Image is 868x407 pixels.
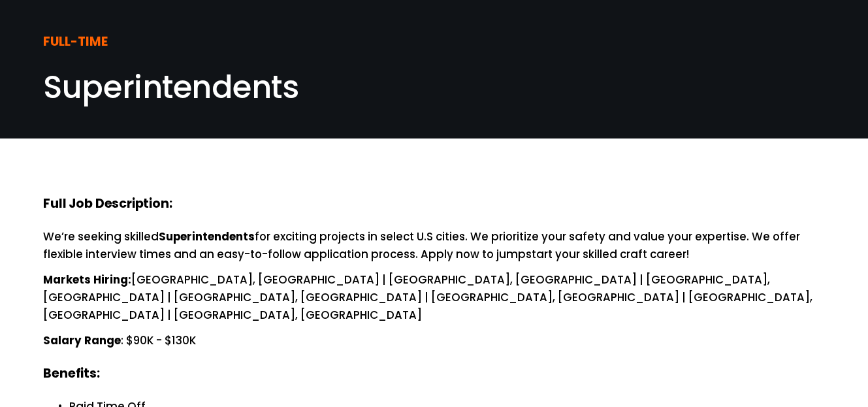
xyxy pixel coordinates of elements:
[43,365,99,382] strong: Benefits:
[43,272,131,287] strong: Markets Hiring:
[43,332,824,350] p: : $90K - $130K
[43,228,824,263] p: We’re seeking skilled for exciting projects in select U.S cities. We prioritize your safety and v...
[43,333,121,348] strong: Salary Range
[159,229,255,244] strong: Superintendents
[43,271,824,324] p: [GEOGRAPHIC_DATA], [GEOGRAPHIC_DATA] | [GEOGRAPHIC_DATA], [GEOGRAPHIC_DATA] | [GEOGRAPHIC_DATA], ...
[43,33,108,50] strong: FULL-TIME
[43,195,172,212] strong: Full Job Description:
[43,65,298,109] span: Superintendents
